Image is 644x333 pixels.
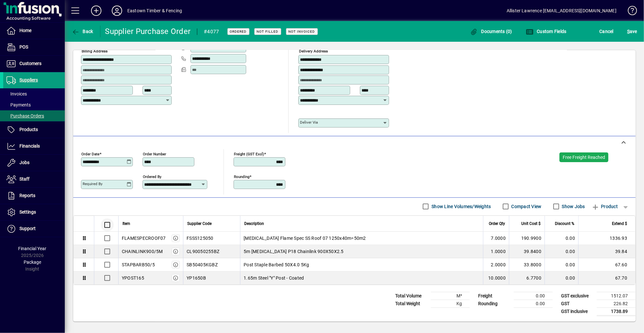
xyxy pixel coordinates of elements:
div: #4077 [204,27,219,37]
mat-label: Ordered by [143,174,161,179]
span: Invoices [6,91,27,96]
td: FSSS125050 [183,232,240,245]
a: Settings [3,204,65,220]
span: Cancel [600,26,614,37]
span: [MEDICAL_DATA] Flame Spec SS Roof 07 1250x40m=50m2 [244,235,366,241]
td: 67.60 [578,258,635,272]
td: GST inclusive [558,307,597,316]
td: 2.0000 [483,258,509,272]
span: Financials [19,143,40,149]
td: 33.8000 [509,258,545,272]
mat-label: Freight (GST excl) [234,151,264,156]
button: Save [626,26,639,37]
td: 0.00 [545,272,578,284]
td: 39.8400 [509,245,545,258]
button: Cancel [598,26,615,37]
a: View on map [163,42,173,52]
a: POS [3,39,65,55]
td: 1512.07 [597,292,636,300]
label: Show Jobs [561,203,585,210]
td: 67.70 [578,272,635,284]
span: Payments [6,102,31,107]
span: Reports [19,193,35,198]
td: CL90050255BZ [183,245,240,258]
span: Financial Year [18,246,47,251]
span: Product [592,201,618,212]
td: SB50405KGBZ [183,258,240,272]
app-page-header-button: Back [65,26,100,37]
span: Not Invoiced [289,29,315,34]
a: Support [3,221,65,237]
button: Add [86,5,107,17]
a: Knowledge Base [623,1,636,22]
span: Custom Fields [526,29,567,34]
span: Customers [19,61,41,66]
span: Extend $ [612,220,627,227]
td: Total Weight [392,300,431,307]
span: Suppliers [19,77,38,83]
div: YPOST165 [122,275,144,281]
a: Purchase Orders [3,110,65,121]
span: Free Freight Reached [563,155,605,160]
span: Products [19,127,38,132]
td: GST [558,300,597,307]
a: Financials [3,138,65,154]
td: M³ [431,292,470,300]
div: STAPBARB50/5 [122,261,155,268]
span: Description [244,220,264,227]
span: Not Filled [257,29,279,34]
button: Product [588,201,621,212]
div: Allister Lawrence [EMAIL_ADDRESS][DOMAIN_NAME] [507,6,616,16]
span: Ordered [230,29,247,34]
mat-label: Rounding [234,174,249,179]
span: Staff [19,176,29,182]
td: 0.00 [545,258,578,272]
td: 226.82 [597,300,636,307]
mat-label: Deliver via [300,120,318,125]
td: 10.0000 [483,272,509,284]
a: Payments [3,99,65,110]
mat-label: Order date [81,151,99,156]
td: 1.0000 [483,245,509,258]
a: View on map [380,42,391,52]
span: Package [24,260,41,265]
td: 7.0000 [483,232,509,245]
a: Invoices [3,88,65,99]
span: 5m [MEDICAL_DATA] P18 Chainlink 900X50X2.5 [244,248,344,255]
td: 0.00 [545,245,578,258]
mat-label: Required by [83,182,102,186]
span: ave [627,26,637,37]
span: Support [19,226,36,231]
button: Documents (0) [468,26,514,37]
span: Discount % [555,220,574,227]
td: 0.00 [514,292,553,300]
span: Unit Cost $ [521,220,541,227]
td: Rounding [475,300,514,307]
span: Post Staple Barbed 50X4.0 5Kg [244,261,309,268]
a: Staff [3,171,65,187]
span: Order Qty [489,220,505,227]
td: 1738.89 [597,307,636,316]
td: 1336.93 [578,232,635,245]
div: CHAINLINK900/5M [122,248,163,255]
span: Jobs [19,160,29,165]
td: Kg [431,300,470,307]
td: 39.84 [578,245,635,258]
td: 190.9900 [509,232,545,245]
a: Home [3,23,65,39]
span: Back [72,29,93,34]
a: Jobs [3,155,65,171]
span: Settings [19,209,36,215]
td: 0.00 [545,232,578,245]
td: 0.00 [514,300,553,307]
span: Item [122,220,130,227]
span: Supplier Code [187,220,212,227]
button: Profile [107,5,127,17]
button: Custom Fields [524,26,568,37]
div: FLAMESPECROOF07 [122,235,166,241]
span: Home [19,28,31,33]
button: Back [70,26,95,37]
td: Total Volume [392,292,431,300]
label: Show Line Volumes/Weights [430,203,491,210]
a: Customers [3,56,65,72]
